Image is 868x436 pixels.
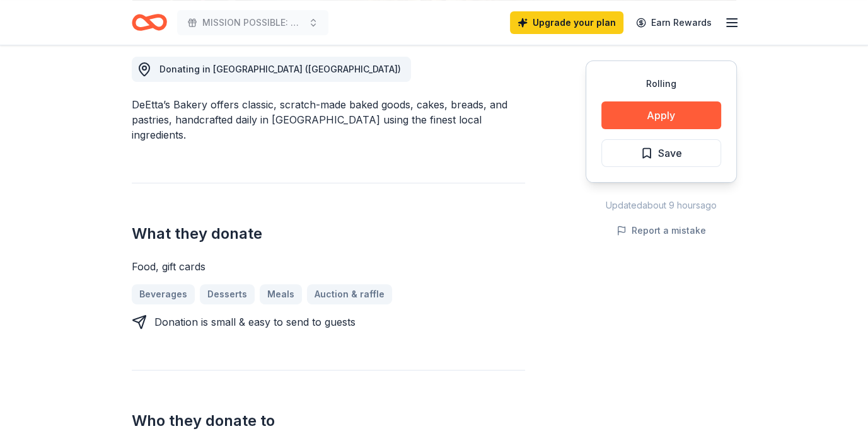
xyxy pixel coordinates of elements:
[260,284,302,304] a: Meals
[601,76,721,91] div: Rolling
[159,64,401,74] span: Donating in [GEOGRAPHIC_DATA] ([GEOGRAPHIC_DATA])
[202,15,303,30] span: MISSION POSSIBLE: Movie Trivia Fund Raiser to Support Veterans, People with Disabilities, and Senior
[132,411,525,431] h2: Who they donate to
[307,284,392,304] a: Auction & raffle
[154,314,356,330] div: Donation is small & easy to send to guests
[177,10,328,35] button: MISSION POSSIBLE: Movie Trivia Fund Raiser to Support Veterans, People with Disabilities, and Senior
[616,223,706,238] button: Report a mistake
[510,11,623,34] a: Upgrade your plan
[132,8,167,37] a: Home
[200,284,255,304] a: Desserts
[586,198,737,213] div: Updated about 9 hours ago
[658,145,682,161] span: Save
[132,284,195,304] a: Beverages
[132,224,525,244] h2: What they donate
[132,97,525,142] div: DeEtta’s Bakery offers classic, scratch-made baked goods, cakes, breads, and pastries, handcrafte...
[601,101,721,129] button: Apply
[132,259,525,274] div: Food, gift cards
[628,11,719,34] a: Earn Rewards
[601,139,721,167] button: Save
